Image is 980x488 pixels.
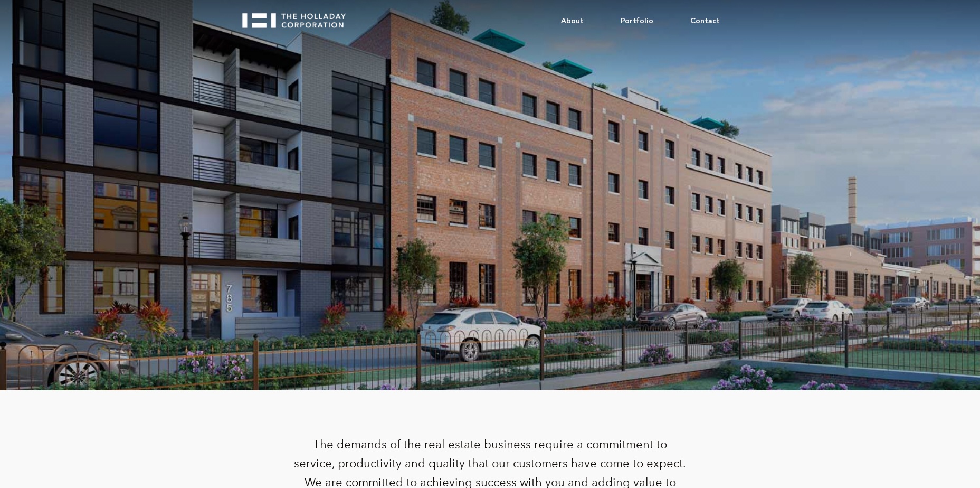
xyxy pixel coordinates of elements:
[672,5,738,37] a: Contact
[543,5,602,37] a: About
[602,5,672,37] a: Portfolio
[242,5,355,28] a: home
[379,164,601,198] h1: Partner with Us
